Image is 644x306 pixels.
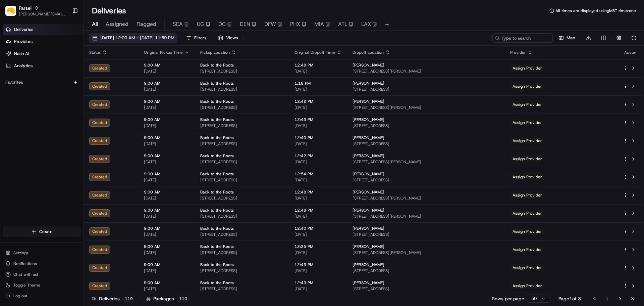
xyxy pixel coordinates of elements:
span: 9:00 AM [144,189,190,195]
span: 12:40 PM [294,135,342,140]
span: ATL [338,20,347,28]
span: [STREET_ADDRESS] [200,159,284,165]
span: All times are displayed using MST timezone [555,8,636,13]
span: Assign Provider [510,83,544,90]
span: 12:48 PM [294,189,342,195]
button: Chat with us! [3,270,81,279]
img: 1736555255976-a54dd68f-1ca7-489b-9aae-adbdc363a1c4 [7,64,19,76]
span: [DATE] [294,69,342,74]
span: SEA [173,20,183,28]
a: 📗Knowledge Base [4,95,54,107]
input: Type to search [492,33,553,43]
span: Back to the Roots [200,153,234,159]
div: 💻 [57,98,62,103]
span: Notifications [13,261,37,266]
span: [DATE] [294,159,342,165]
span: [STREET_ADDRESS] [353,286,499,292]
div: Favorites [3,77,81,88]
span: [PERSON_NAME] [353,81,384,86]
span: [STREET_ADDRESS] [200,141,284,146]
span: [DATE] [144,232,190,237]
span: [DATE] [294,214,342,219]
button: Refresh [629,33,639,43]
a: Nash AI [3,48,84,59]
span: All [92,20,98,28]
span: [DATE] [294,286,342,292]
span: [DATE] [294,123,342,128]
span: [DATE] [294,195,342,201]
span: [PERSON_NAME] [353,117,384,122]
span: Assign Provider [510,282,544,290]
span: LAX [361,20,371,28]
span: [STREET_ADDRESS][PERSON_NAME] [353,159,499,165]
a: Providers [3,36,84,47]
span: Views [226,35,238,41]
span: Back to the Roots [200,171,234,177]
span: [STREET_ADDRESS] [200,123,284,128]
span: [DATE] [144,105,190,110]
span: Map [567,35,575,41]
button: Parsel [19,5,32,11]
span: [STREET_ADDRESS][PERSON_NAME] [353,69,499,74]
img: Parsel [5,6,16,16]
span: [STREET_ADDRESS][PERSON_NAME] [353,105,499,110]
span: Back to the Roots [200,244,234,249]
span: 9:00 AM [144,208,190,213]
span: Assign Provider [510,137,544,144]
span: [PERSON_NAME] [353,153,384,159]
span: 12:25 PM [294,244,342,249]
span: [PERSON_NAME] [353,62,384,68]
span: [STREET_ADDRESS] [200,250,284,255]
span: Assign Provider [510,228,544,235]
div: We're available if you need us! [23,71,85,76]
p: Welcome 👋 [7,27,122,38]
span: Back to the Roots [200,81,234,86]
span: Assign Provider [510,264,544,271]
button: Filters [183,33,209,43]
button: Start new chat [114,66,122,74]
div: Deliveries [92,295,135,302]
span: [DATE] [144,159,190,165]
span: [STREET_ADDRESS][PERSON_NAME] [353,214,499,219]
input: Clear [17,43,111,50]
span: Chat with us! [13,272,38,277]
span: [PERSON_NAME] [353,280,384,286]
span: Back to the Roots [200,208,234,213]
span: PHX [290,20,300,28]
span: Nash AI [14,51,29,57]
a: Powered byPylon [47,114,81,119]
span: [STREET_ADDRESS] [200,105,284,110]
span: [DATE] [294,232,342,237]
span: [PERSON_NAME] [353,262,384,267]
span: Deliveries [14,27,33,33]
span: Back to the Roots [200,99,234,104]
span: Toggle Theme [13,282,40,288]
span: [DATE] [294,141,342,146]
span: [DATE] [144,69,190,74]
span: 12:48 PM [294,208,342,213]
span: [STREET_ADDRESS] [200,87,284,92]
button: Notifications [3,259,81,268]
span: [STREET_ADDRESS] [200,268,284,273]
span: [DATE] [294,250,342,255]
span: Knowledge Base [13,97,51,104]
span: [STREET_ADDRESS] [200,69,284,74]
button: ParselParsel[PERSON_NAME][EMAIL_ADDRESS][PERSON_NAME][DOMAIN_NAME] [3,3,69,19]
span: DC [218,20,226,28]
span: 9:00 AM [144,280,190,286]
span: [STREET_ADDRESS] [353,232,499,237]
span: [PERSON_NAME] [353,244,384,249]
span: [PERSON_NAME][EMAIL_ADDRESS][PERSON_NAME][DOMAIN_NAME] [19,11,67,17]
span: Back to the Roots [200,226,234,231]
span: 12:42 PM [294,153,342,159]
a: 💻API Documentation [54,95,110,107]
span: Assign Provider [510,210,544,217]
span: 12:43 PM [294,262,342,267]
span: [DATE] [294,177,342,183]
button: Create [3,226,81,237]
span: [STREET_ADDRESS] [200,214,284,219]
div: Packages [146,295,190,302]
span: [DATE] [144,286,190,292]
button: Settings [3,248,81,258]
span: [STREET_ADDRESS] [353,268,499,273]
